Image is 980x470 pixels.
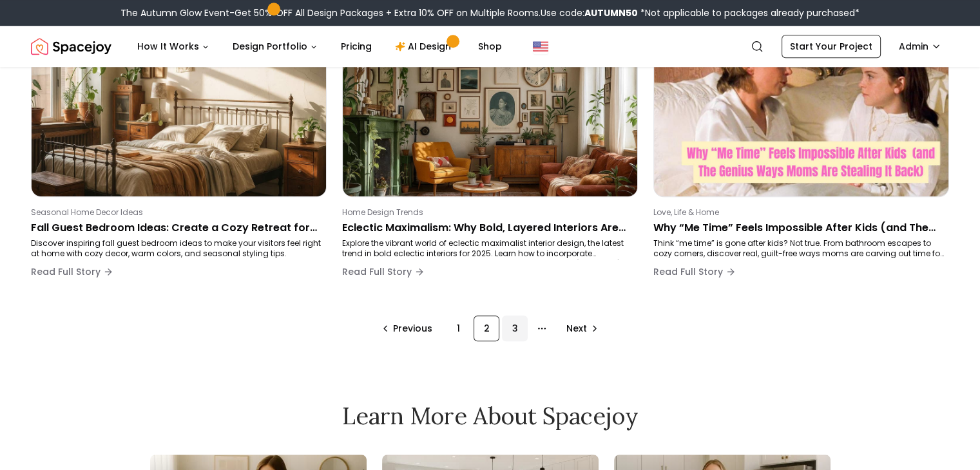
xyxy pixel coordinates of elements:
p: Why “Me Time” Feels Impossible After Kids (and The Genius Ways Moms Are Stealing It Back) [653,220,944,236]
a: Eclectic Maximalism: Why Bold, Layered Interiors Are 2025’s Hottest Design TrendHome Design Trend... [342,19,638,290]
span: Next [566,322,587,335]
span: Previous [393,322,432,335]
button: How It Works [127,33,220,59]
div: The Autumn Glow Event-Get 50% OFF All Design Packages + Extra 10% OFF on Multiple Rooms. [120,6,860,19]
p: Home Design Trends [342,207,633,218]
img: Why “Me Time” Feels Impossible After Kids (and The Genius Ways Moms Are Stealing It Back) [654,20,948,196]
a: Pricing [331,33,382,59]
span: *Not applicable to packages already purchased* [638,6,860,19]
div: 3 [502,315,528,341]
a: AI Design [385,33,465,59]
a: Spacejoy [31,33,111,59]
p: Eclectic Maximalism: Why Bold, Layered Interiors Are 2025’s Hottest Design Trend [342,220,633,236]
img: United States [533,39,548,54]
button: Design Portfolio [222,33,328,59]
p: Explore the vibrant world of eclectic maximalist interior design, the latest trend in bold eclect... [342,238,633,259]
button: Go to previous page [374,315,443,341]
div: 1 [445,315,471,341]
img: Spacejoy Logo [31,33,111,59]
h2: Learn More About Spacejoy [150,403,831,429]
nav: Global [31,26,949,67]
a: Shop [468,33,512,59]
button: Admin [891,35,949,58]
p: Fall Guest Bedroom Ideas: Create a Cozy Retreat for Your Visitors [31,220,322,236]
nav: pagination [374,315,606,341]
div: Go to next page [556,315,606,341]
div: 2 [474,315,499,341]
button: Read Full Story [342,259,425,285]
button: Read Full Story [653,259,736,285]
img: Eclectic Maximalism: Why Bold, Layered Interiors Are 2025’s Hottest Design Trend [343,20,637,196]
p: Discover inspiring fall guest bedroom ideas to make your visitors feel right at home with cozy de... [31,238,322,259]
p: Love, Life & Home [653,207,944,218]
button: Read Full Story [31,259,113,285]
a: Why “Me Time” Feels Impossible After Kids (and The Genius Ways Moms Are Stealing It Back)Love, Li... [653,19,949,290]
nav: Main [127,33,512,59]
p: Think “me time” is gone after kids? Not true. From bathroom escapes to cozy corners, discover rea... [653,238,944,259]
a: Start Your Project [782,35,881,58]
img: Fall Guest Bedroom Ideas: Create a Cozy Retreat for Your Visitors [32,20,326,196]
a: Fall Guest Bedroom Ideas: Create a Cozy Retreat for Your VisitorsSeasonal Home Decor IdeasFall Gu... [31,19,327,290]
p: Seasonal Home Decor Ideas [31,207,322,218]
span: Use code: [541,6,638,19]
b: AUTUMN50 [584,6,638,19]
